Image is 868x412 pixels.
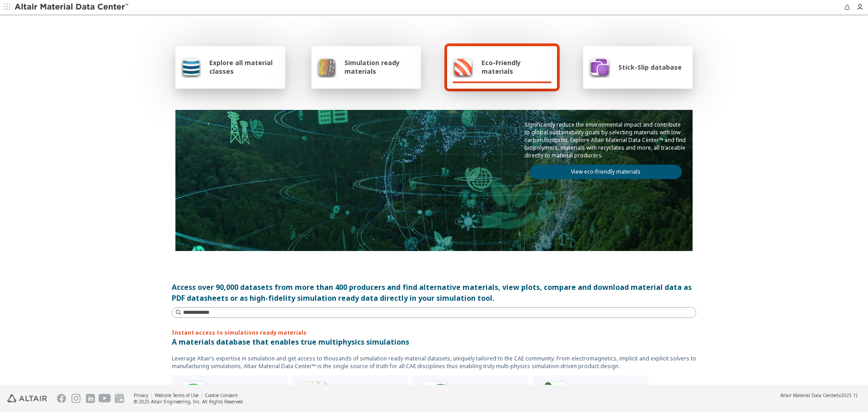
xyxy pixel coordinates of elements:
img: Altair Engineering [7,394,47,403]
a: Privacy [134,392,148,398]
p: Instant access to simulations ready materials [172,329,696,336]
a: Website Terms of Use [155,392,198,398]
p: Leverage Altair’s expertise in simulation and get access to thousands of simulation ready materia... [172,355,696,370]
div: (v2025.1) [780,392,857,398]
span: Explore all material classes [209,58,280,76]
span: Simulation ready materials [344,58,415,76]
p: Significantly reduce the environmental impact and contribute to global sustainability goals by se... [524,121,687,159]
a: Cookie Consent [205,392,238,398]
span: Altair Material Data Center [780,392,837,398]
span: Eco-Friendly materials [481,58,551,76]
span: Stick-Slip database [618,63,682,71]
p: A materials database that enables true multiphysics simulations [172,336,696,347]
img: Simulation ready materials [317,56,336,78]
img: Stick-Slip database [589,56,610,78]
div: © 2025 Altair Engineering, Inc. All Rights Reserved. [134,398,244,405]
img: Altair Material Data Center [14,3,130,12]
img: Explore all material classes [181,56,201,78]
a: View eco-friendly materials [530,165,682,179]
img: Eco-Friendly materials [453,56,473,78]
div: Access over 90,000 datasets from more than 400 producers and find alternative materials, view plo... [172,282,696,303]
